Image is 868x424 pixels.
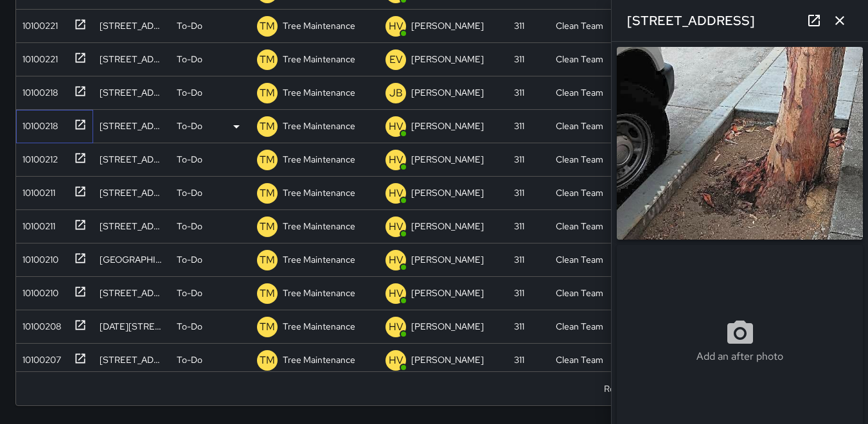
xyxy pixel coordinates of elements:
[389,252,403,268] p: HV
[514,19,524,32] div: 311
[604,382,665,395] p: Rows per page:
[177,353,202,366] p: To-Do
[411,86,484,99] p: [PERSON_NAME]
[177,53,202,66] p: To-Do
[389,286,403,301] p: HV
[260,186,275,201] p: TM
[17,181,55,199] div: 10100211
[100,220,164,233] div: 537 Jessie Street
[100,86,164,99] div: 113 10th Street
[100,186,164,199] div: 992 Howard Street
[260,286,275,301] p: TM
[260,219,275,234] p: TM
[260,119,275,134] p: TM
[411,253,484,266] p: [PERSON_NAME]
[260,353,275,368] p: TM
[514,153,524,166] div: 311
[556,220,603,233] div: Clean Team
[260,19,275,34] p: TM
[100,353,164,366] div: 535 Jessie Street
[17,14,58,32] div: 10100221
[411,287,484,299] p: [PERSON_NAME]
[283,353,355,366] p: Tree Maintenance
[17,348,61,366] div: 10100207
[411,186,484,199] p: [PERSON_NAME]
[556,53,603,66] div: Clean Team
[556,287,603,299] div: Clean Team
[514,186,524,199] div: 311
[389,219,403,234] p: HV
[411,119,484,132] p: [PERSON_NAME]
[556,19,603,32] div: Clean Team
[177,220,202,233] p: To-Do
[100,53,164,66] div: 537 Jessie Street
[514,253,524,266] div: 311
[389,319,403,335] p: HV
[283,253,355,266] p: Tree Maintenance
[283,86,355,99] p: Tree Maintenance
[100,119,164,132] div: 141 11th Street
[556,353,603,366] div: Clean Team
[283,287,355,299] p: Tree Maintenance
[556,153,603,166] div: Clean Team
[389,353,403,368] p: HV
[283,53,355,66] p: Tree Maintenance
[389,52,403,67] p: EV
[17,281,58,299] div: 10100210
[283,320,355,333] p: Tree Maintenance
[411,19,484,32] p: [PERSON_NAME]
[100,253,164,266] div: 647a Minna Street
[411,320,484,333] p: [PERSON_NAME]
[100,320,164,333] div: 1169-1195 Market Street
[514,353,524,366] div: 311
[17,315,61,333] div: 10100208
[177,86,202,99] p: To-Do
[411,153,484,166] p: [PERSON_NAME]
[100,153,164,166] div: 950 Minna Street
[411,53,484,66] p: [PERSON_NAME]
[177,153,202,166] p: To-Do
[100,287,164,299] div: 108 9th Street
[17,215,55,233] div: 10100211
[556,86,603,99] div: Clean Team
[260,52,275,67] p: TM
[17,114,58,132] div: 10100218
[556,320,603,333] div: Clean Team
[514,53,524,66] div: 311
[283,19,355,32] p: Tree Maintenance
[411,220,484,233] p: [PERSON_NAME]
[283,186,355,199] p: Tree Maintenance
[177,253,202,266] p: To-Do
[260,85,275,101] p: TM
[411,353,484,366] p: [PERSON_NAME]
[100,19,164,32] div: 1475 Mission Street
[177,119,202,132] p: To-Do
[556,186,603,199] div: Clean Team
[283,153,355,166] p: Tree Maintenance
[389,85,403,101] p: JB
[556,253,603,266] div: Clean Team
[514,287,524,299] div: 311
[17,148,58,166] div: 10100212
[556,119,603,132] div: Clean Team
[17,48,58,66] div: 10100221
[514,220,524,233] div: 311
[389,152,403,168] p: HV
[389,186,403,201] p: HV
[514,320,524,333] div: 311
[177,320,202,333] p: To-Do
[177,19,202,32] p: To-Do
[260,319,275,335] p: TM
[17,81,58,99] div: 10100218
[260,152,275,168] p: TM
[283,220,355,233] p: Tree Maintenance
[177,186,202,199] p: To-Do
[17,248,58,266] div: 10100210
[514,86,524,99] div: 311
[389,19,403,34] p: HV
[177,287,202,299] p: To-Do
[260,252,275,268] p: TM
[389,119,403,134] p: HV
[514,119,524,132] div: 311
[283,119,355,132] p: Tree Maintenance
